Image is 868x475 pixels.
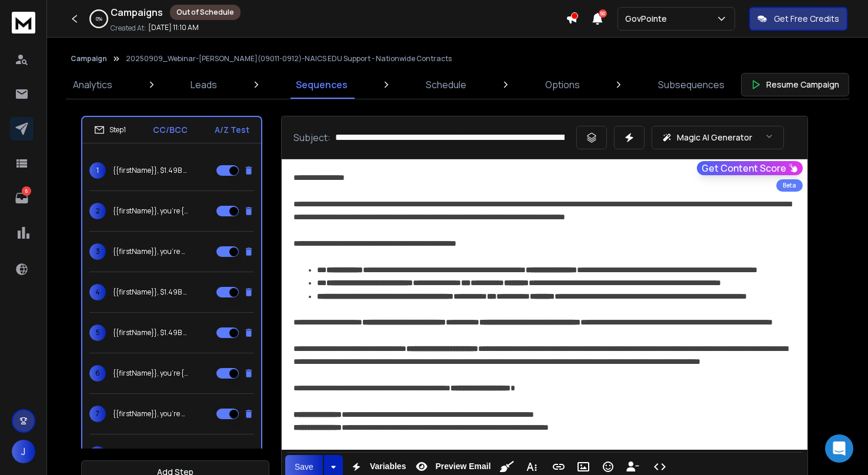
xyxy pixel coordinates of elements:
[293,131,330,145] p: Subject:
[89,243,106,260] span: 3
[599,9,607,18] span: 50
[10,186,34,210] a: 6
[96,15,102,22] p: 0 %
[66,71,119,99] a: Analytics
[126,54,452,63] p: 20250909_Webinar-[PERSON_NAME](09011-0912)-NAICS EDU Support - Nationwide Contracts
[191,78,217,92] p: Leads
[677,132,752,143] p: Magic AI Generator
[111,24,146,33] p: Created At:
[658,78,725,92] p: Subsequences
[113,206,188,216] p: {{firstName}}, you’re {missing out on|not seeing|locked out of} $1.49B in EDU Consulting & Traini...
[153,124,188,136] p: CC/BCC
[776,179,803,192] div: Beta
[749,7,847,31] button: Get Free Credits
[741,73,849,96] button: Resume Campaign
[697,161,803,175] button: Get Content Score
[12,440,35,463] button: J
[113,409,188,419] p: {{firstName}}, you’re only competing for {{Contracts Advertised}} of EDU Consulting & Training co...
[170,5,241,20] div: Out of Schedule
[368,461,409,471] span: Variables
[433,461,493,471] span: Preview Email
[652,126,784,149] button: Magic AI Generator
[774,13,839,25] p: Get Free Credits
[89,203,106,219] span: 2
[296,78,348,92] p: Sequences
[113,247,188,256] p: {{firstName}}, you’re only competing for {{Contracts Advertised}} of EDU Consulting & Training co...
[215,124,249,136] p: A/Z Test
[89,365,106,382] span: 6
[183,71,224,99] a: Leads
[113,166,188,175] p: {{firstName}}, $1.49B of EDU Consulting & Training subcontracts {never hit|aren’t listed on|don’t...
[289,71,355,99] a: Sequences
[111,5,163,19] h1: Campaigns
[94,125,126,135] div: Step 1
[89,325,106,341] span: 5
[148,23,199,32] p: [DATE] 11:10 AM
[89,406,106,422] span: 7
[89,162,106,179] span: 1
[12,12,35,34] img: logo
[545,78,580,92] p: Options
[113,287,188,297] p: {{firstName}}, $1.49B of EDU Consulting & Training subcontracts were {never posted for bid|kept h...
[89,446,106,463] span: 8
[22,186,31,196] p: 6
[538,71,587,99] a: Options
[73,78,112,92] p: Analytics
[71,54,107,63] button: Campaign
[419,71,473,99] a: Schedule
[113,328,188,337] p: {{firstName}}, $1.49B of EDU Consulting & Training subcontracts {never hit|aren’t listed on|don’t...
[651,71,732,99] a: Subsequences
[426,78,466,92] p: Schedule
[113,369,188,378] p: {{firstName}}, you’re {missing out on|not seeing|locked out of} $1.49B in EDU Consulting & Traini...
[625,13,672,25] p: GovPointe
[89,284,106,300] span: 4
[825,434,853,463] div: Open Intercom Messenger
